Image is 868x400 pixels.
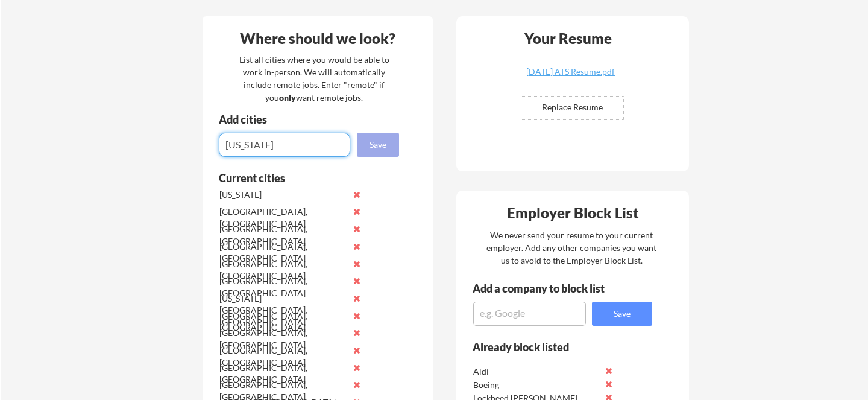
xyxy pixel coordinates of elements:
div: Employer Block List [461,206,685,220]
div: Add a company to block list [473,283,623,294]
div: [GEOGRAPHIC_DATA], [GEOGRAPHIC_DATA] [219,258,347,282]
div: [GEOGRAPHIC_DATA], [GEOGRAPHIC_DATA] [219,241,347,264]
div: [GEOGRAPHIC_DATA], [GEOGRAPHIC_DATA] [219,275,347,299]
button: Save [357,133,399,157]
div: [GEOGRAPHIC_DATA], [GEOGRAPHIC_DATA] [219,362,347,386]
div: Aldi [473,366,600,378]
div: [GEOGRAPHIC_DATA], [GEOGRAPHIC_DATA] [219,327,347,351]
div: We never send your resume to your current employer. Add any other companies you want us to avoid ... [486,229,658,267]
div: List all cities where you would be able to work in-person. We will automatically include remote j... [231,53,397,104]
div: Current cities [219,173,386,183]
div: [GEOGRAPHIC_DATA], [GEOGRAPHIC_DATA] [219,344,347,368]
div: Boeing [473,379,600,391]
div: Add cities [219,114,402,125]
div: [DATE] ATS Resume.pdf [499,68,643,76]
strong: only [279,92,296,103]
div: [GEOGRAPHIC_DATA], [GEOGRAPHIC_DATA] [219,310,347,334]
button: Save [592,302,652,326]
div: Already block listed [473,341,636,352]
div: [US_STATE][GEOGRAPHIC_DATA], [GEOGRAPHIC_DATA] [219,293,347,328]
input: e.g. Los Angeles, CA [219,133,350,157]
div: [US_STATE] [219,189,347,201]
div: Where should we look? [206,31,430,46]
a: [DATE] ATS Resume.pdf [499,68,643,86]
div: Your Resume [509,31,628,46]
div: [GEOGRAPHIC_DATA], [GEOGRAPHIC_DATA] [219,206,347,229]
div: [GEOGRAPHIC_DATA], [GEOGRAPHIC_DATA] [219,223,347,247]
